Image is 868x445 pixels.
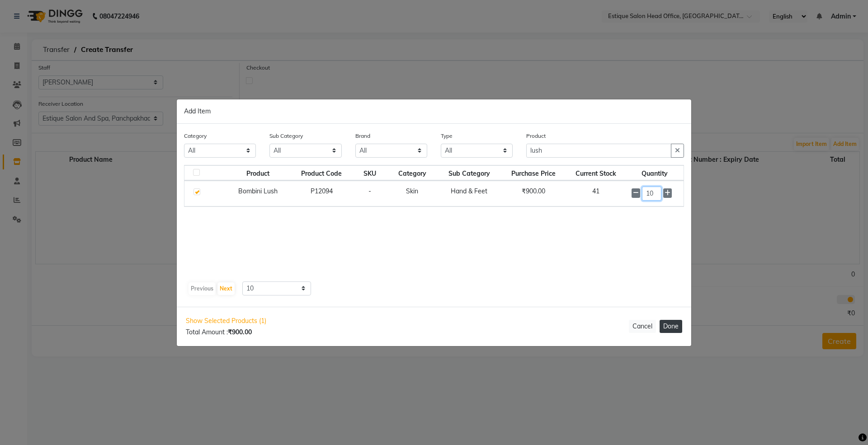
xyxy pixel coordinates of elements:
b: ₹900.00 [228,328,252,336]
input: Search or Scan Product [526,144,671,158]
td: 41 [565,181,626,206]
td: ₹900.00 [501,181,566,206]
th: Product Code [291,165,352,181]
button: Next [217,282,235,295]
th: Quantity [626,165,684,181]
th: SKU [352,165,388,181]
label: Type [441,132,453,140]
label: Brand [355,132,370,140]
label: Product [526,132,546,140]
th: Product [224,165,291,181]
span: Show Selected Products (1) [186,316,266,326]
th: Category [387,165,437,181]
td: P12094 [291,181,352,206]
label: Sub Category [269,132,303,140]
label: Category [184,132,207,140]
button: Done [660,320,682,333]
td: - [352,181,388,206]
div: Add Item [177,99,691,124]
span: Total Amount : [186,328,252,336]
th: Current Stock [565,165,626,181]
span: Purchase Price [511,169,556,178]
td: Bombini Lush [224,181,291,206]
td: Skin [387,181,437,206]
button: Cancel [629,320,656,333]
th: Sub Category [437,165,501,181]
td: Hand & Feet [437,181,501,206]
